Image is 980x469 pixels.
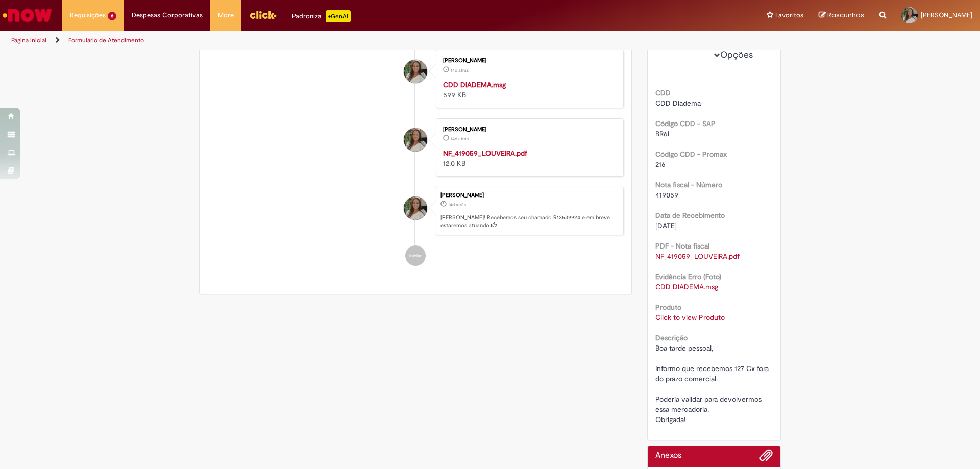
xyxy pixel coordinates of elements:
[326,10,351,22] p: +GenAi
[448,202,466,208] time: 16/09/2025 14:18:24
[655,119,716,128] b: Código CDD - SAP
[655,252,740,261] a: Download de NF_419059_LOUVEIRA.pdf
[1,5,54,26] img: ServiceNow
[11,36,46,44] a: Página inicial
[655,282,718,291] a: Download de CDD DIADEMA.msg
[404,196,427,220] div: Mikaela De Sousa Santos Costa
[218,10,234,20] span: More
[655,343,771,424] span: Boa tarde pessoal, Informo que recebemos 127 Cx fora do prazo comercial. Poderia validar para dev...
[655,241,709,251] b: PDF - Nota fiscal
[655,129,669,138] span: BR6I
[443,80,506,89] a: CDD DIADEMA.msg
[440,192,618,199] div: [PERSON_NAME]
[8,31,646,50] ul: Trilhas de página
[451,136,469,142] time: 16/09/2025 14:13:38
[759,449,773,467] button: Adicionar anexos
[655,272,721,281] b: Evidência Erro (Foto)
[132,10,203,20] span: Despesas Corporativas
[827,10,864,20] span: Rascunhos
[292,10,351,22] div: Padroniza
[655,221,677,230] span: [DATE]
[448,202,466,208] span: 14d atrás
[819,11,864,20] a: Rascunhos
[921,11,972,19] span: [PERSON_NAME]
[655,160,666,169] span: 216
[443,127,613,133] div: [PERSON_NAME]
[655,313,725,322] a: Click to view Produto
[655,451,681,460] h2: Anexos
[655,211,725,220] b: Data de Recebimento
[443,80,613,100] div: 599 KB
[70,10,106,20] span: Requisições
[404,60,427,83] div: Mikaela De Sousa Santos Costa
[451,136,469,142] span: 14d atrás
[451,67,469,73] time: 16/09/2025 14:15:54
[655,98,701,108] span: CDD Diadema
[451,67,469,73] span: 14d atrás
[443,58,613,64] div: [PERSON_NAME]
[404,128,427,152] div: Mikaela De Sousa Santos Costa
[108,12,116,20] span: 6
[655,303,681,312] b: Produto
[655,88,671,97] b: CDD
[249,7,277,22] img: click_logo_yellow_360x200.png
[207,187,624,236] li: Mikaela De Sousa Santos Costa
[443,148,613,168] div: 12.0 KB
[68,36,144,44] a: Formulário de Atendimento
[655,190,678,200] span: 419059
[655,333,688,342] b: Descrição
[440,214,618,230] p: [PERSON_NAME]! Recebemos seu chamado R13539924 e em breve estaremos atuando.
[443,149,527,158] a: NF_419059_LOUVEIRA.pdf
[655,150,727,159] b: Código CDD - Promax
[775,10,803,20] span: Favoritos
[655,180,722,189] b: Nota fiscal - Número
